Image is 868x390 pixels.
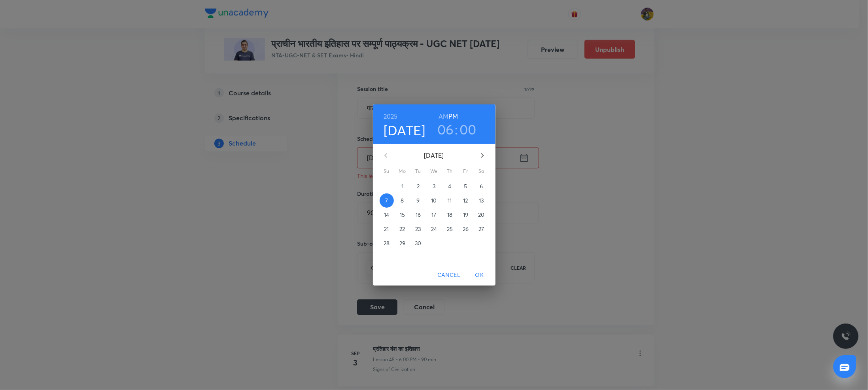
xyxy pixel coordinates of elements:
[475,193,489,208] button: 13
[478,225,484,233] p: 27
[380,193,394,208] button: 7
[443,222,457,236] button: 25
[479,197,484,204] p: 13
[384,111,398,122] button: 2025
[415,239,421,247] p: 30
[395,222,410,236] button: 22
[380,236,394,250] button: 28
[448,197,452,204] p: 11
[395,167,410,175] span: Mo
[463,197,468,204] p: 12
[431,225,437,233] p: 24
[411,167,425,175] span: Tu
[427,193,441,208] button: 10
[464,182,467,190] p: 5
[448,111,458,122] button: PM
[437,270,460,280] span: Cancel
[463,211,468,219] p: 19
[475,167,489,175] span: Sa
[380,208,394,222] button: 14
[411,208,425,222] button: 16
[400,211,405,219] p: 15
[415,225,421,233] p: 23
[460,121,477,138] button: 00
[480,182,483,190] p: 6
[384,239,390,247] p: 28
[455,121,458,138] h3: :
[384,122,425,138] button: [DATE]
[443,179,457,193] button: 4
[443,193,457,208] button: 11
[416,197,420,204] p: 9
[459,167,473,175] span: Fr
[447,211,452,219] p: 18
[475,179,489,193] button: 6
[459,208,473,222] button: 19
[448,182,451,190] p: 4
[431,211,436,219] p: 17
[399,225,405,233] p: 22
[411,236,425,250] button: 30
[459,193,473,208] button: 12
[431,197,437,204] p: 10
[380,167,394,175] span: Su
[427,179,441,193] button: 3
[463,225,469,233] p: 26
[401,197,404,204] p: 8
[385,197,388,204] p: 7
[443,208,457,222] button: 18
[437,121,454,138] button: 06
[384,225,389,233] p: 21
[443,167,457,175] span: Th
[427,167,441,175] span: We
[411,222,425,236] button: 23
[459,222,473,236] button: 26
[470,270,489,280] span: OK
[416,211,421,219] p: 16
[427,222,441,236] button: 24
[399,239,405,247] p: 29
[467,268,492,282] button: OK
[380,222,394,236] button: 21
[395,151,473,160] p: [DATE]
[427,208,441,222] button: 17
[411,179,425,193] button: 2
[434,268,463,282] button: Cancel
[395,208,410,222] button: 15
[433,182,435,190] p: 3
[459,179,473,193] button: 5
[478,211,484,219] p: 20
[395,193,410,208] button: 8
[417,182,420,190] p: 2
[447,225,453,233] p: 25
[395,236,410,250] button: 29
[475,222,489,236] button: 27
[384,211,389,219] p: 14
[475,208,489,222] button: 20
[439,111,448,122] button: AM
[411,193,425,208] button: 9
